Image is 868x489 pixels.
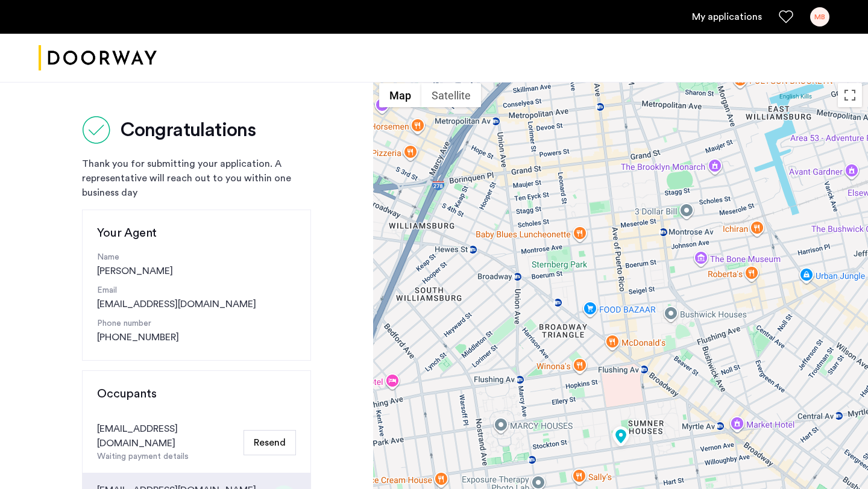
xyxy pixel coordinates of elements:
[39,36,157,81] img: logo
[121,118,256,142] h2: Congratulations
[97,297,256,311] a: [EMAIL_ADDRESS][DOMAIN_NAME]
[97,317,296,330] p: Phone number
[97,330,179,344] a: [PHONE_NUMBER]
[421,83,481,107] button: Show satellite imagery
[97,450,239,463] div: Waiting payment details
[810,7,829,26] div: MB
[692,10,762,24] a: My application
[97,422,239,450] div: [EMAIL_ADDRESS][DOMAIN_NAME]
[244,430,296,455] button: Resend Email
[82,157,311,200] div: Thank you for submitting your application. A representative will reach out to you within one busi...
[779,10,793,24] a: Favorites
[838,83,862,107] button: Toggle fullscreen view
[97,251,296,278] div: [PERSON_NAME]
[97,385,296,402] h3: Occupants
[97,284,296,297] p: Email
[97,225,296,241] h3: Your Agent
[379,83,421,107] button: Show street map
[817,441,856,477] iframe: chat widget
[39,36,157,81] a: Cazamio logo
[97,251,296,264] p: Name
